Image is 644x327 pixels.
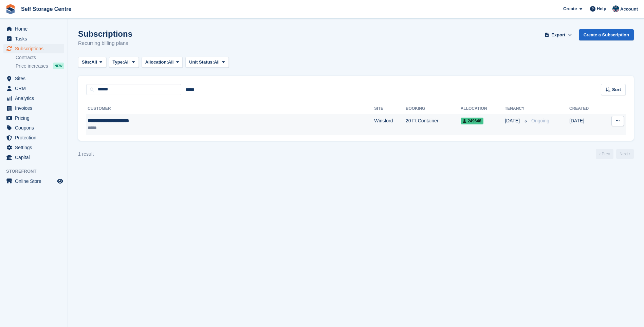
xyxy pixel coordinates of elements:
[214,59,220,66] span: All
[3,133,64,142] a: menu
[596,149,613,159] a: Previous
[113,59,124,66] span: Type:
[15,24,56,34] span: Home
[3,153,64,162] a: menu
[15,103,56,113] span: Invoices
[3,123,64,133] a: menu
[3,44,64,53] a: menu
[124,59,130,66] span: All
[3,113,64,123] a: menu
[15,84,56,93] span: CRM
[185,57,228,68] button: Unit Status: All
[53,63,64,69] div: NEW
[78,151,94,158] div: 1 result
[3,74,64,83] a: menu
[15,74,56,83] span: Sites
[563,5,577,12] span: Create
[189,59,214,66] span: Unit Status:
[5,4,16,14] img: stora-icon-8386f47178a22dfd0bd8f6a31ec36ba5ce8667c1dd55bd0f319d3a0aa187defe.svg
[78,29,132,38] h1: Subscriptions
[16,62,64,70] a: Price increases NEW
[594,149,635,159] nav: Page
[544,29,573,40] button: Export
[3,84,64,93] a: menu
[551,32,565,38] span: Export
[597,5,606,12] span: Help
[18,3,74,15] a: Self Storage Centre
[579,29,634,40] a: Create a Subscription
[15,123,56,133] span: Coupons
[15,153,56,162] span: Capital
[406,103,461,114] th: Booking
[3,24,64,34] a: menu
[612,86,621,93] span: Sort
[3,176,64,186] a: menu
[505,103,529,114] th: Tenancy
[15,93,56,103] span: Analytics
[374,114,406,135] td: Winsford
[86,103,374,114] th: Customer
[145,59,168,66] span: Allocation:
[461,103,505,114] th: Allocation
[569,103,602,114] th: Created
[78,57,106,68] button: Site: All
[3,143,64,152] a: menu
[15,176,56,186] span: Online Store
[168,59,174,66] span: All
[15,34,56,44] span: Tasks
[15,113,56,123] span: Pricing
[6,168,68,175] span: Storefront
[15,143,56,152] span: Settings
[531,118,549,123] span: Ongoing
[78,39,132,47] p: Recurring billing plans
[374,103,406,114] th: Site
[406,114,461,135] td: 20 Ft Container
[91,59,97,66] span: All
[16,63,48,69] span: Price increases
[3,103,64,113] a: menu
[15,133,56,142] span: Protection
[82,59,91,66] span: Site:
[461,118,483,124] span: 249648
[142,57,183,68] button: Allocation: All
[616,149,634,159] a: Next
[620,6,638,13] span: Account
[56,177,64,185] a: Preview store
[109,57,139,68] button: Type: All
[15,44,56,53] span: Subscriptions
[3,93,64,103] a: menu
[612,5,619,12] img: Clair Cole
[3,34,64,44] a: menu
[505,117,521,124] span: [DATE]
[16,54,64,61] a: Contracts
[569,114,602,135] td: [DATE]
